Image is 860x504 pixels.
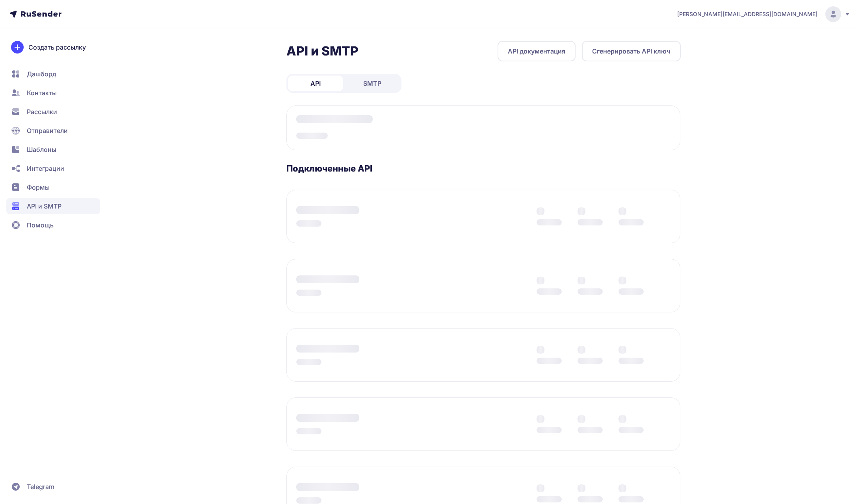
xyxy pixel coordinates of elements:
span: API и SMTP [27,201,61,211]
span: Отправители [27,126,68,135]
span: Шаблоны [27,145,56,154]
a: Telegram [6,479,100,495]
h3: Подключенные API [286,163,681,174]
span: Интеграции [27,164,64,173]
span: Формы [27,183,50,192]
span: Telegram [27,482,54,491]
span: Создать рассылку [28,42,86,52]
span: SMTP [363,79,381,88]
span: API [310,79,321,88]
span: [PERSON_NAME][EMAIL_ADDRESS][DOMAIN_NAME] [677,10,817,18]
a: SMTP [345,76,400,91]
h2: API и SMTP [286,43,358,59]
span: Помощь [27,220,54,230]
span: Контакты [27,88,57,98]
span: Дашборд [27,69,56,79]
button: Сгенерировать API ключ [582,41,681,61]
span: Рассылки [27,107,57,116]
a: API документация [498,41,576,61]
a: API [288,76,343,91]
